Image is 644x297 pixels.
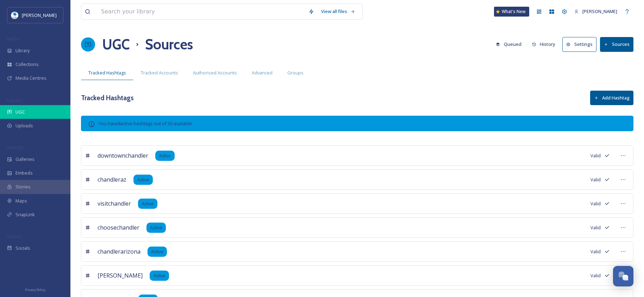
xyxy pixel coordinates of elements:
span: Active [153,272,165,279]
a: Settings [562,37,600,51]
h1: Sources [145,34,193,55]
span: Tracked Hashtags [88,69,126,76]
span: Active [151,248,163,255]
span: Valid [590,224,601,231]
span: MEDIA [7,36,19,42]
a: What's New [494,7,529,17]
span: Maps [15,198,27,204]
span: Groups [287,69,304,76]
span: Valid [590,200,601,207]
span: COLLECT [7,98,22,103]
span: Tracked Accounts [141,69,178,76]
span: Valid [590,152,601,159]
button: Open Chat [613,266,633,286]
span: You have 8 active hashtags out of 30 available. [99,120,193,127]
span: Privacy Policy [25,287,45,292]
span: Authorised Accounts [193,69,237,76]
button: Add Hashtag [590,91,633,105]
span: Library [15,47,30,54]
a: [PERSON_NAME] [571,5,621,18]
span: Media Centres [15,75,46,81]
a: Queued [492,37,529,51]
span: Stories [15,183,31,190]
span: Active [142,200,154,207]
span: visitchandler [98,199,131,208]
span: Embeds [15,170,33,176]
button: Queued [492,37,525,51]
a: Privacy Policy [25,285,45,293]
span: [PERSON_NAME] [22,12,57,18]
span: downtownchandler [98,151,148,160]
span: WIDGETS [7,145,23,150]
span: [PERSON_NAME] [582,8,617,14]
span: Valid [590,272,601,279]
span: Active [159,152,171,159]
span: Active [150,224,162,231]
span: choosechandler [98,223,139,232]
span: chandlerarizona [98,247,140,256]
span: Valid [590,176,601,183]
span: Active [137,176,149,183]
button: Settings [562,37,596,51]
a: History [529,37,563,51]
span: UGC [15,109,25,115]
button: History [529,37,559,51]
span: SOCIALS [7,234,21,239]
span: Uploads [15,122,33,129]
span: chandleraz [98,175,126,184]
span: [PERSON_NAME] [98,271,143,280]
button: Sources [600,37,633,51]
span: Galleries [15,156,35,163]
span: Collections [15,61,39,68]
span: Valid [590,248,601,255]
span: SnapLink [15,211,35,218]
input: Search your library [98,4,305,19]
span: Socials [15,245,30,251]
h3: Tracked Hashtags [81,93,134,103]
a: View all files [318,5,359,18]
span: Advanced [252,69,273,76]
a: UGC [102,34,130,55]
img: download.jpeg [11,12,18,19]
